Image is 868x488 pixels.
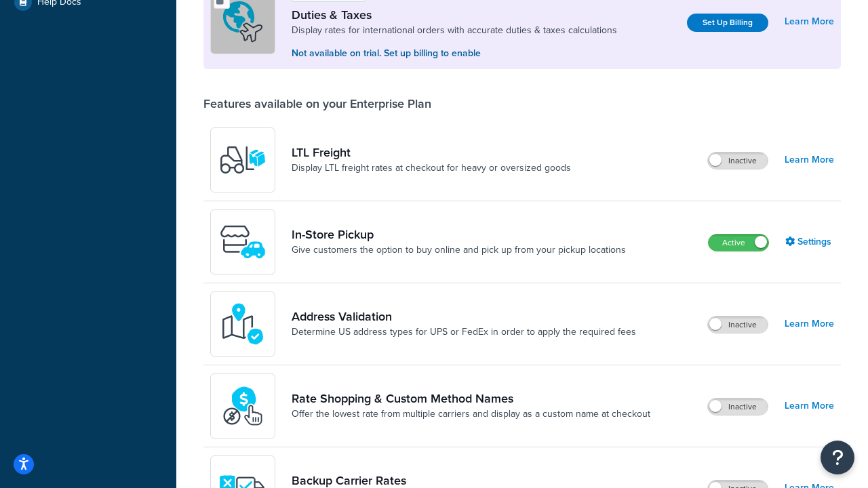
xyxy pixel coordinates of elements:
[292,145,571,160] a: LTL Freight
[292,46,617,61] p: Not available on trial. Set up billing to enable
[785,232,834,251] a: Settings
[219,136,267,184] img: y79ZsPf0fXUFUhFXDzUgf+ktZg5F2+ohG75+v3d2s1D9TjoU8PiyCIluIjV41seZevKCRuEjTPPOKHJsQcmKCXGdfprl3L4q7...
[709,235,768,251] label: Active
[708,152,768,169] label: Inactive
[219,300,267,348] img: kIG8fy0lQAAAABJRU5ErkJggg==
[292,473,640,488] a: Backup Carrier Rates
[219,218,267,266] img: wfgcfpwTIucLEAAAAASUVORK5CYII=
[203,96,431,111] div: Features available on your Enterprise Plan
[708,317,768,333] label: Inactive
[292,407,650,421] a: Offer the lowest rate from multiple carriers and display as a custom name at checkout
[821,441,854,474] button: Open Resource Center
[785,12,834,31] a: Learn More
[292,24,617,37] a: Display rates for international orders with accurate duties & taxes calculations
[292,391,650,406] a: Rate Shopping & Custom Method Names
[292,309,636,324] a: Address Validation
[292,7,617,22] a: Duties & Taxes
[292,161,571,175] a: Display LTL freight rates at checkout for heavy or oversized goods
[219,382,267,430] img: icon-duo-feat-rate-shopping-ecdd8bed.png
[292,227,626,242] a: In-Store Pickup
[292,243,626,257] a: Give customers the option to buy online and pick up from your pickup locations
[292,325,636,339] a: Determine US address types for UPS or FedEx in order to apply the required fees
[785,150,834,169] a: Learn More
[785,314,834,333] a: Learn More
[687,14,768,32] a: Set Up Billing
[785,396,834,415] a: Learn More
[708,399,768,415] label: Inactive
